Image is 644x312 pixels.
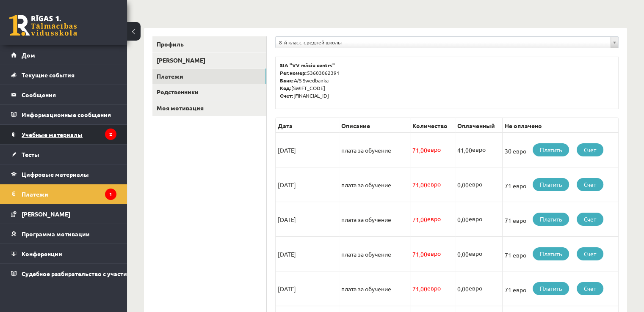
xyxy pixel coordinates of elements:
[505,122,542,129] font: Не оплачено
[22,111,111,118] font: Информационные сообщения
[11,204,116,224] a: [PERSON_NAME]
[457,285,469,293] font: 0,00
[533,178,569,191] a: Платить
[152,100,266,116] a: Моя мотивация
[280,62,335,68] font: SIA "VV māciu centrs"
[584,215,596,223] font: Счет
[412,285,427,293] font: 71,00
[152,36,266,52] a: Профиль
[427,215,441,222] font: евро
[584,146,596,153] font: Счет
[457,122,495,129] font: Оплаченный
[505,251,526,259] font: 71 евро
[11,244,116,263] a: Конференции
[157,104,204,112] font: Моя мотивация
[11,145,116,164] a: Тесты
[412,181,427,189] font: 71,00
[11,45,116,65] a: Дом
[341,216,391,223] font: плата за обучение
[533,282,569,295] a: Платить
[469,180,482,188] font: евро
[307,69,340,76] font: 53603062391
[577,282,603,295] a: Счет
[540,181,562,188] font: Платить
[157,72,183,80] font: Платежи
[276,37,618,48] a: 8-й класс средней школы
[577,178,603,191] a: Счет
[22,151,39,158] font: Тесты
[278,181,296,189] font: [DATE]
[22,91,56,99] font: Сообщения
[469,284,482,292] font: евро
[469,215,482,222] font: евро
[577,143,603,156] a: Счет
[291,85,325,91] font: [SWIFT_CODE]
[11,264,116,283] a: Судебное разбирательство с участием [PERSON_NAME]
[278,216,296,223] font: [DATE]
[278,146,296,154] font: [DATE]
[505,286,526,293] font: 71 евро
[22,230,90,238] font: Программа мотивации
[22,131,83,138] font: Учебные материалы
[505,182,526,189] font: 71 евро
[577,247,603,260] a: Счет
[11,105,116,124] a: Информационные сообщения2
[533,143,569,156] a: Платить
[11,125,116,144] a: Учебные материалы
[540,250,562,257] font: Платить
[533,247,569,260] a: Платить
[427,180,441,188] font: евро
[341,122,370,129] font: Описание
[412,146,427,154] font: 71,00
[505,216,526,224] font: 71 евро
[11,184,116,204] a: Платежи1
[341,181,391,189] font: плата за обучение
[278,285,296,293] font: [DATE]
[341,250,391,258] font: плата за обучение
[278,122,293,129] font: Дата
[427,249,441,257] font: евро
[279,39,342,46] font: 8-й класс средней школы
[11,164,116,184] a: Цифровые материалы
[577,213,603,226] a: Счет
[427,145,441,153] font: евро
[472,145,486,153] font: евро
[584,181,596,188] font: Счет
[457,216,469,223] font: 0,00
[22,270,185,277] font: Судебное разбирательство с участием [PERSON_NAME]
[540,146,562,153] font: Платить
[341,146,391,154] font: плата за обучение
[152,52,266,68] a: [PERSON_NAME]
[280,92,293,99] font: Счет:
[293,92,329,99] font: [FINANCIAL_ID]
[109,131,112,137] font: 2
[540,215,562,223] font: Платить
[457,250,469,258] font: 0,00
[280,69,307,76] font: Рег.номер:
[157,40,184,48] font: Профиль
[457,146,472,154] font: 41,00
[412,250,427,258] font: 71,00
[412,216,427,223] font: 71,00
[152,84,266,100] a: Родственники
[22,250,62,257] font: Конференции
[412,122,448,129] font: Количество
[11,224,116,244] a: Программа мотивации
[278,250,296,258] font: [DATE]
[11,65,116,85] a: Текущие события
[584,250,596,257] font: Счет
[540,285,562,292] font: Платить
[294,77,329,84] font: A/S Swedbanka
[427,284,441,292] font: евро
[109,191,112,197] font: 1
[505,147,526,155] font: 30 евро
[341,285,391,293] font: плата за обучение
[152,68,266,84] a: Платежи
[22,210,70,218] font: [PERSON_NAME]
[22,51,35,59] font: Дом
[280,77,294,84] font: Банк:
[469,249,482,257] font: евро
[22,170,89,178] font: Цифровые материалы
[584,285,596,292] font: Счет
[157,88,199,96] font: Родственники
